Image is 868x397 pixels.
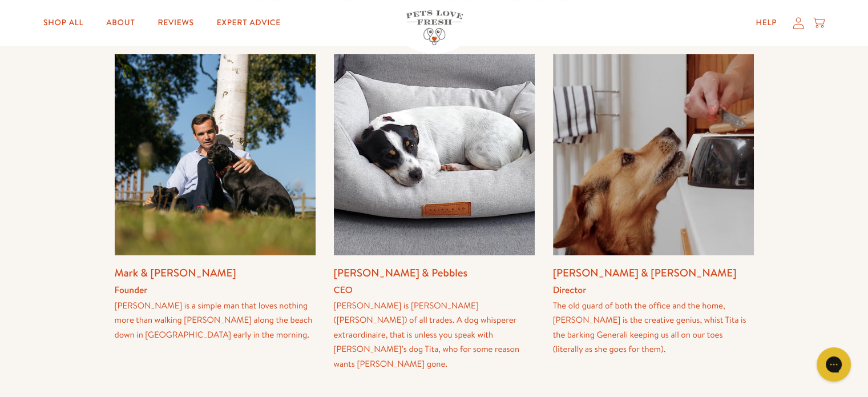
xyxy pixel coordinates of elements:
[811,343,857,386] iframe: Gorgias live chat messenger
[334,264,535,283] h3: [PERSON_NAME] & Pebbles
[553,264,754,283] h3: [PERSON_NAME] & [PERSON_NAME]
[746,11,786,34] a: Help
[406,10,463,45] img: Pets Love Fresh
[208,11,290,34] a: Expert Advice
[148,11,203,34] a: Reviews
[115,264,316,283] h3: Mark & [PERSON_NAME]
[334,283,535,298] h4: CEO
[334,298,535,371] div: [PERSON_NAME] is [PERSON_NAME] ([PERSON_NAME]) of all trades. A dog whisperer extraordinaire, tha...
[34,11,92,34] a: Shop All
[115,283,316,298] h4: Founder
[115,298,316,342] div: [PERSON_NAME] is a simple man that loves nothing more than walking [PERSON_NAME] along the beach ...
[97,11,144,34] a: About
[553,283,754,298] h4: Director
[553,298,754,356] div: The old guard of both the office and the home, [PERSON_NAME] is the creative genius, whist Tita i...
